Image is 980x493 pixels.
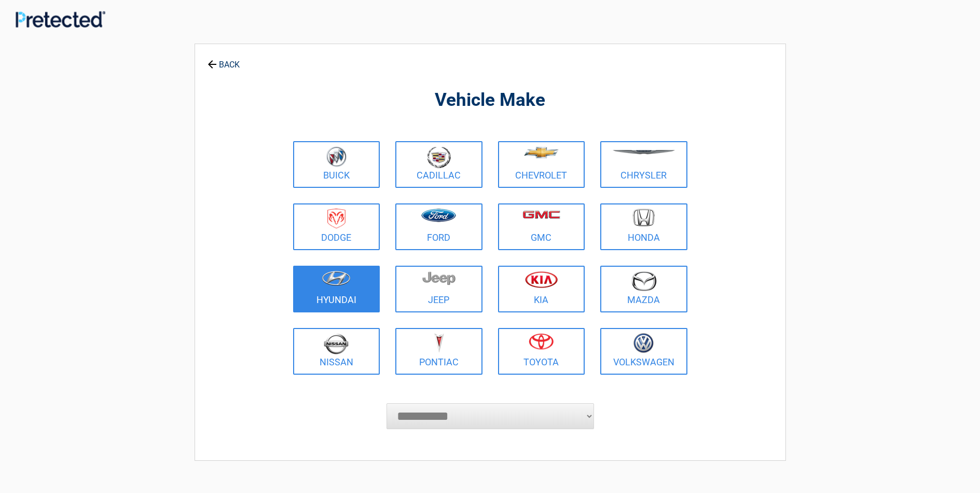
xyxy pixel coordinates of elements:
[498,141,585,188] a: Chevrolet
[631,271,657,291] img: mazda
[524,147,559,158] img: chevrolet
[395,328,482,375] a: Pontiac
[633,209,655,227] img: honda
[327,209,346,229] img: dodge
[293,328,380,375] a: Nissan
[291,88,690,113] h2: Vehicle Make
[422,271,456,285] img: jeep
[525,271,558,288] img: kia
[421,209,456,222] img: ford
[633,333,654,353] img: volkswagen
[600,266,687,312] a: Mazda
[205,51,242,69] a: BACK
[395,203,482,250] a: Ford
[326,146,347,167] img: buick
[498,328,585,375] a: Toyota
[324,333,349,354] img: nissan
[498,266,585,312] a: Kia
[427,146,451,168] img: cadillac
[395,266,482,312] a: Jeep
[293,203,380,250] a: Dodge
[395,141,482,188] a: Cadillac
[612,150,675,155] img: chrysler
[600,328,687,375] a: Volkswagen
[293,141,380,188] a: Buick
[600,141,687,188] a: Chrysler
[434,333,444,353] img: pontiac
[529,333,554,350] img: toyota
[522,210,560,219] img: gmc
[16,11,105,27] img: Main Logo
[293,266,380,312] a: Hyundai
[600,203,687,250] a: Honda
[498,203,585,250] a: GMC
[322,271,351,286] img: hyundai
